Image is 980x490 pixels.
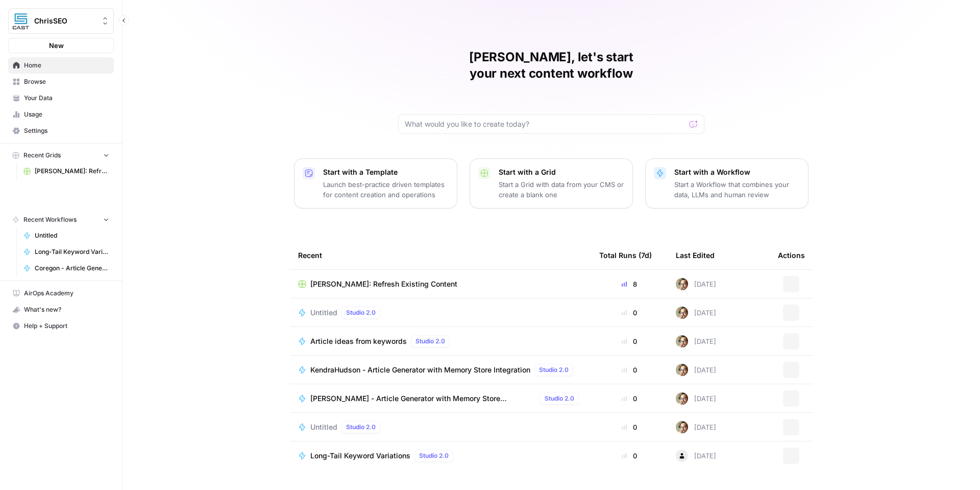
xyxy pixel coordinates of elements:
[298,364,583,376] a: KendraHudson - Article Generator with Memory Store IntegrationStudio 2.0
[346,308,376,317] span: Studio 2.0
[310,393,536,404] span: [PERSON_NAME] - Article Generator with Memory Store Integration
[49,40,64,51] span: New
[676,241,715,269] div: Last Edited
[34,16,96,26] span: ChrisSEO
[8,301,114,318] button: What's new?
[323,167,449,177] p: Start with a Template
[35,167,109,176] span: [PERSON_NAME]: Refresh Existing Content
[8,90,114,106] a: Your Data
[310,279,457,289] span: [PERSON_NAME]: Refresh Existing Content
[676,307,716,319] div: [DATE]
[298,450,583,462] a: Long-Tail Keyword VariationsStudio 2.0
[8,74,114,90] a: Browse
[8,285,114,301] a: AirOps Academy
[778,241,805,269] div: Actions
[298,241,583,269] div: Recent
[310,451,410,461] span: Long-Tail Keyword Variations
[8,123,114,139] a: Settings
[8,148,114,163] button: Recent Grids
[310,422,337,432] span: Untitled
[24,110,109,119] span: Usage
[24,94,109,103] span: Your Data
[19,163,114,179] a: [PERSON_NAME]: Refresh Existing Content
[298,279,583,289] a: [PERSON_NAME]: Refresh Existing Content
[499,167,624,177] p: Start with a Grid
[24,77,109,86] span: Browse
[676,278,716,290] div: [DATE]
[676,364,688,376] img: dgvnr7e784zoarby4zq8eivda5uh
[599,336,659,346] div: 0
[470,158,633,208] button: Start with a GridStart a Grid with data from your CMS or create a blank one
[599,422,659,432] div: 0
[676,335,688,347] img: dgvnr7e784zoarby4zq8eivda5uh
[24,321,109,331] span: Help + Support
[419,451,449,460] span: Studio 2.0
[346,423,376,432] span: Studio 2.0
[298,421,583,433] a: UntitledStudio 2.0
[645,158,808,208] button: Start with a WorkflowStart a Workflow that combines your data, LLMs and human review
[8,212,114,227] button: Recent Workflows
[24,289,109,298] span: AirOps Academy
[24,126,109,135] span: Settings
[599,241,652,269] div: Total Runs (7d)
[19,260,114,276] a: Coregon - Article Generator with Memory Store Integration
[19,244,114,260] a: Long-Tail Keyword Variations
[599,365,659,375] div: 0
[35,247,109,256] span: Long-Tail Keyword Variations
[676,278,688,290] img: dgvnr7e784zoarby4zq8eivda5uh
[323,179,449,200] p: Launch best-practice driven templates for content creation and operations
[8,8,114,34] button: Workspace: ChrisSEO
[8,318,114,334] button: Help + Support
[24,61,109,70] span: Home
[599,279,659,289] div: 8
[35,231,109,240] span: Untitled
[23,215,77,224] span: Recent Workflows
[23,151,61,160] span: Recent Grids
[674,179,800,200] p: Start a Workflow that combines your data, LLMs and human review
[676,450,716,462] div: [DATE]
[310,336,407,346] span: Article ideas from keywords
[294,158,457,208] button: Start with a TemplateLaunch best-practice driven templates for content creation and operations
[19,227,114,244] a: Untitled
[599,451,659,461] div: 0
[676,392,688,405] img: dgvnr7e784zoarby4zq8eivda5uh
[676,392,716,405] div: [DATE]
[298,335,583,347] a: Article ideas from keywordsStudio 2.0
[676,307,688,319] img: dgvnr7e784zoarby4zq8eivda5uh
[676,364,716,376] div: [DATE]
[8,57,114,74] a: Home
[499,179,624,200] p: Start a Grid with data from your CMS or create a blank one
[9,302,113,317] div: What's new?
[35,264,109,273] span: Coregon - Article Generator with Memory Store Integration
[599,393,659,404] div: 0
[8,106,114,123] a: Usage
[310,365,530,375] span: KendraHudson - Article Generator with Memory Store Integration
[674,167,800,177] p: Start with a Workflow
[539,365,569,375] span: Studio 2.0
[676,421,688,433] img: dgvnr7e784zoarby4zq8eivda5uh
[405,119,685,129] input: What would you like to create today?
[310,308,337,318] span: Untitled
[8,38,114,53] button: New
[415,337,445,346] span: Studio 2.0
[298,307,583,319] a: UntitledStudio 2.0
[599,308,659,318] div: 0
[298,392,583,405] a: [PERSON_NAME] - Article Generator with Memory Store IntegrationStudio 2.0
[398,49,704,82] h1: [PERSON_NAME], let's start your next content workflow
[545,394,574,403] span: Studio 2.0
[12,12,30,30] img: ChrisSEO Logo
[676,335,716,347] div: [DATE]
[676,421,716,433] div: [DATE]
